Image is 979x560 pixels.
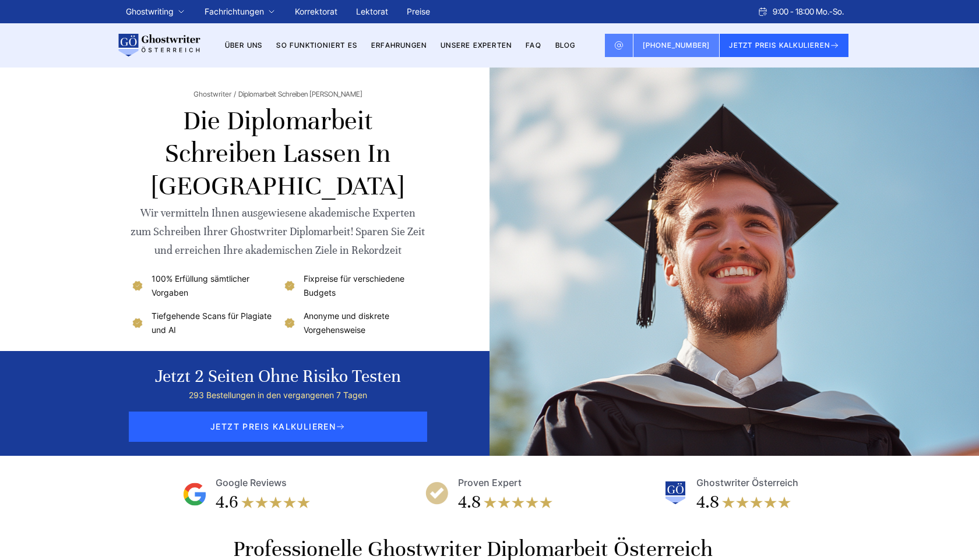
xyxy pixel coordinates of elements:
span: [PHONE_NUMBER] [643,41,710,49]
div: Ghostwriter Österreich [696,474,798,491]
span: JETZT PREIS KALKULIEREN [129,412,427,442]
div: 293 Bestellungen in den vergangenen 7 Tagen [155,388,401,402]
a: FAQ [526,41,541,49]
li: Anonyme und diskrete Vorgehensweise [283,309,425,337]
a: Unsere Experten [441,41,512,49]
a: Lektorat [356,6,388,16]
a: Preise [407,6,430,16]
a: Fachrichtungen [205,5,264,19]
img: Ghostwriter [664,481,687,505]
div: Proven Expert [458,474,522,491]
span: 9:00 - 18:00 Mo.-So. [773,5,844,19]
img: Proven Expert [425,481,449,505]
span: Diplomarbeit Schreiben [PERSON_NAME] [238,90,362,99]
img: Anonyme und diskrete Vorgehensweise [283,316,297,330]
img: Tiefgehende Scans für Plagiate und AI [131,316,145,330]
img: Schedule [758,7,768,16]
div: 4.8 [458,491,481,514]
div: 4.6 [216,491,238,514]
li: 100% Erfüllung sämtlicher Vorgaben [131,272,273,300]
a: [PHONE_NUMBER] [633,34,720,57]
img: stars [483,491,553,514]
button: JETZT PREIS KALKULIEREN [720,34,848,57]
div: Wir vermitteln Ihnen ausgewiesene akademische Experten zum Schreiben Ihrer Ghostwriter Diplomarbe... [131,204,425,260]
div: Google Reviews [216,474,287,491]
img: stars [721,491,791,514]
img: Google Reviews [183,483,206,506]
li: Fixpreise für verschiedene Budgets [283,272,425,300]
a: Über uns [225,41,263,49]
img: 100% Erfüllung sämtlicher Vorgaben [131,279,145,293]
a: Erfahrungen [371,41,427,49]
h1: Die Diplomarbeit schreiben lassen in [GEOGRAPHIC_DATA] [131,105,425,203]
a: BLOG [555,41,576,49]
a: Korrektorat [295,6,337,16]
div: Jetzt 2 Seiten ohne Risiko testen [155,365,401,388]
img: stars [241,491,311,514]
img: Email [614,41,624,50]
li: Tiefgehende Scans für Plagiate und AI [131,309,273,337]
div: 4.8 [696,491,719,514]
a: Ghostwriter [193,90,236,99]
img: Fixpreise für verschiedene Budgets [283,279,297,293]
a: Ghostwriting [126,5,174,19]
img: logo wirschreiben [117,34,200,57]
a: So funktioniert es [276,41,357,49]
